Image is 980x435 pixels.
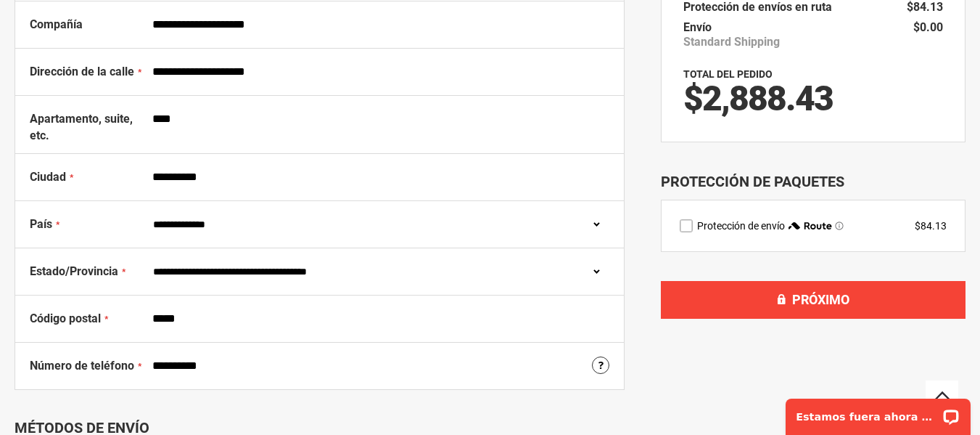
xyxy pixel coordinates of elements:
[915,220,947,232] font: $84.13
[683,68,773,80] font: Total del pedido
[30,312,101,325] font: Código postal
[792,292,849,307] font: Próximo
[30,170,66,184] font: Ciudad
[30,17,83,31] font: Compañía
[683,35,780,49] span: Standard Shipping
[697,220,785,232] font: Protección de envío
[30,217,52,231] font: País
[30,112,133,142] font: Apartamento, suite, etc.
[776,389,980,435] iframe: Widget de chat LiveChat
[683,20,712,34] font: Envío
[20,22,305,33] font: Estamos fuera ahora mismo. ¡Vuelve más tarde!
[30,65,134,78] font: Dirección de la calle
[680,219,947,233] div: Elemento selector de protección de envío de ruta
[30,359,134,373] font: Número de teléfono
[835,221,844,230] span: Más información
[661,281,965,319] button: Próximo
[913,20,943,34] span: $0.00
[167,19,184,36] button: Abrir el widget de chat LiveChat
[30,264,118,278] font: Estado/Provincia
[661,173,844,190] font: Protección de paquetes
[683,78,833,119] span: $2,888.43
